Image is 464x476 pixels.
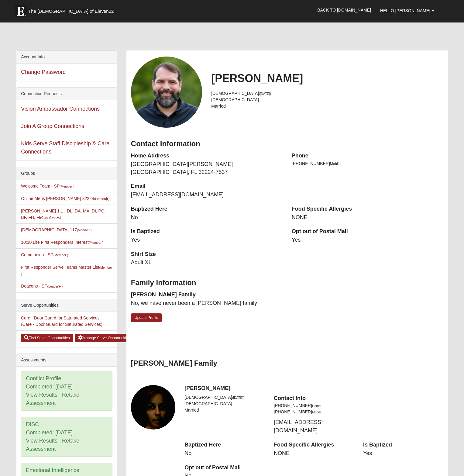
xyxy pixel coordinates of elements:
[274,402,354,409] li: [PHONE_NUMBER]
[269,394,359,435] div: [EMAIL_ADDRESS][DOMAIN_NAME]
[274,441,354,449] dt: Food Specific Allergies
[211,97,443,103] li: [DEMOGRAPHIC_DATA]
[211,72,443,85] h2: [PERSON_NAME]
[184,441,265,449] dt: Baptized Here
[292,236,443,244] dd: Yes
[21,196,109,201] a: Online Mens [PERSON_NAME] 32224(Leader)
[21,371,112,411] div: Conflict Profile Completed: [DATE]
[232,396,244,399] small: ([DATE])
[21,316,102,327] a: Care - Door Guard for Saturated Services. (Care - Door Guard for Saturated Services)
[21,284,63,288] a: Deacons - SP(Leader)
[131,250,283,258] dt: Shirt Size
[376,3,439,18] a: Hello [PERSON_NAME]
[274,395,306,401] strong: Contact Info
[184,464,265,472] dt: Opt out of Postal Mail
[131,291,283,299] dt: [PERSON_NAME] Family
[131,299,283,307] dd: No, we have never been a [PERSON_NAME] family
[131,57,202,128] a: View Fullsize Photo
[292,205,443,213] dt: Food Specific Allergies
[77,228,91,232] small: (Member )
[292,160,443,167] li: [PHONE_NUMBER]
[21,123,84,129] a: Join A Group Connections
[16,51,117,64] div: Account Info
[363,441,443,449] dt: Is Baptized
[16,299,117,312] div: Serve Opportunities
[313,2,376,18] a: Back to [DOMAIN_NAME]
[184,401,265,407] li: [DEMOGRAPHIC_DATA]
[274,450,354,457] dd: NONE
[16,88,117,100] div: Connection Requests
[131,236,283,244] dd: Yes
[21,69,66,75] a: Change Password
[21,252,68,257] a: Communion - SP(Member )
[184,407,265,413] li: Married
[184,385,443,392] h4: [PERSON_NAME]
[60,185,74,188] small: (Member )
[131,160,283,176] dd: [GEOGRAPHIC_DATA][PERSON_NAME] [GEOGRAPHIC_DATA], FL 32224-7537
[131,278,443,287] h3: Family Information
[21,184,74,188] a: Welcome Team - SP(Member )
[131,140,443,148] h3: Contact Information
[184,394,265,401] li: [DEMOGRAPHIC_DATA]
[131,259,283,267] dd: Adult XL
[184,450,265,457] dd: No
[131,205,283,213] dt: Baptized Here
[292,228,443,236] dt: Opt out of Postal Mail
[131,385,175,429] a: View Fullsize Photo
[21,140,109,155] a: Kids Serve Staff Discipleship & Care Connections
[131,191,283,199] dd: [EMAIL_ADDRESS][DOMAIN_NAME]
[312,404,321,408] small: Home
[94,197,110,201] small: (Leader )
[21,265,112,276] a: First Responder Serve Teams Master List(Member )
[21,227,91,232] a: [DEMOGRAPHIC_DATA] 117(Member )
[21,240,103,245] a: 10:10 Life First Responders Interest(Member )
[21,209,105,220] a: [PERSON_NAME] 1:1 - DL, DA, MA, DI, PC, BF, FH, FI(Care Giver)
[16,354,117,367] div: Assessments
[131,152,283,160] dt: Home Address
[312,410,321,414] small: Mobile
[363,450,443,457] dd: Yes
[28,8,114,14] span: The [DEMOGRAPHIC_DATA] of Eleven22
[15,5,27,17] img: Eleven22 logo
[131,313,162,322] a: Update Profile
[40,216,61,219] small: (Care Giver )
[131,228,283,236] dt: Is Baptized
[274,409,354,415] li: [PHONE_NUMBER]
[26,438,57,444] a: View Results
[16,167,117,180] div: Groups
[131,214,283,222] dd: No
[292,214,443,222] dd: NONE
[89,241,103,244] small: (Member )
[259,92,271,95] small: ([DATE])
[330,162,341,166] span: Mobile
[211,103,443,109] li: Married
[26,392,57,398] a: View Results
[131,182,283,190] dt: Email
[211,90,443,97] li: [DEMOGRAPHIC_DATA]
[21,106,100,112] a: Vision Ambassador Connections
[47,285,63,288] small: (Leader )
[21,334,73,342] a: Find Serve Opportunities
[292,152,443,160] dt: Phone
[12,2,133,17] a: The [DEMOGRAPHIC_DATA] of Eleven22
[53,253,68,257] small: (Member )
[131,359,443,368] h3: [PERSON_NAME] Family
[75,334,133,342] a: Manage Serve Opportunities
[380,8,430,13] span: Hello [PERSON_NAME]
[21,417,112,457] div: DISC Completed: [DATE]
